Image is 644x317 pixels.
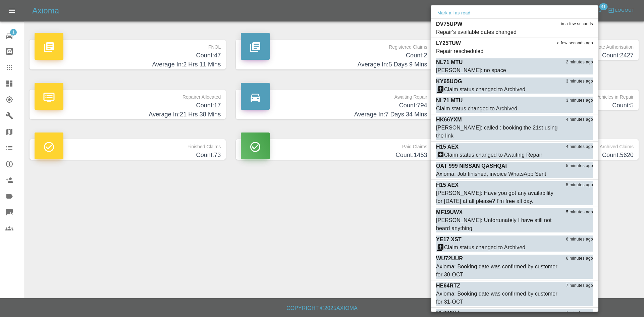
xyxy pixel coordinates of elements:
span: 5 minutes ago [566,182,593,189]
div: Repair rescheduled [436,47,483,55]
p: H15 AEX [436,181,459,189]
div: Claim status changed to Archived [444,86,525,94]
p: NL71 MTU [436,97,463,105]
span: 6 minutes ago [566,236,593,243]
p: H15 AEX [436,143,459,151]
div: [PERSON_NAME]: no space [436,66,506,74]
p: NL71 MTU [436,58,463,66]
p: CF23XSA [436,309,461,317]
span: a few seconds ago [557,40,593,47]
div: [PERSON_NAME]: Have you got any availability for [DATE] at all please? I’m free all day. [436,189,559,205]
div: Claim status changed to Awaiting Repair [444,151,542,159]
span: 3 minutes ago [566,97,593,104]
span: 7 minutes ago [566,310,593,316]
span: 4 minutes ago [566,116,593,123]
span: 2 minutes ago [566,59,593,66]
span: 5 minutes ago [566,209,593,216]
div: Claim status changed to Archived [444,244,525,252]
span: 6 minutes ago [566,255,593,262]
p: WU72UUR [436,255,463,263]
div: Axioma: Booking date was confirmed by customer for 31-OCT [436,290,559,306]
div: [PERSON_NAME]: called : booking the 21st using the link [436,124,559,140]
span: 4 minutes ago [566,144,593,150]
div: [PERSON_NAME]: Unfortunately I have still not heard anything. [436,216,559,232]
p: HE64RTZ [436,282,460,290]
p: LY25TUW [436,39,461,47]
p: OAT 999 NISSAN QASHQAI [436,162,507,170]
span: in a few seconds [561,21,593,28]
span: 7 minutes ago [566,282,593,289]
button: Mark all as read [436,9,472,17]
div: Repair's available dates changed [436,28,517,36]
span: 3 minutes ago [566,78,593,85]
p: KY65UOG [436,77,462,86]
p: DV75UPW [436,20,462,28]
span: 5 minutes ago [566,163,593,169]
p: HK66YXM [436,116,462,124]
div: Claim status changed to Archived [436,105,517,113]
div: Axioma: Job finished, invoice WhatsApp Sent [436,170,546,178]
p: MF19UWX [436,208,463,216]
p: YE17 XST [436,235,462,244]
div: Axioma: Booking date was confirmed by customer for 30-OCT [436,263,559,279]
